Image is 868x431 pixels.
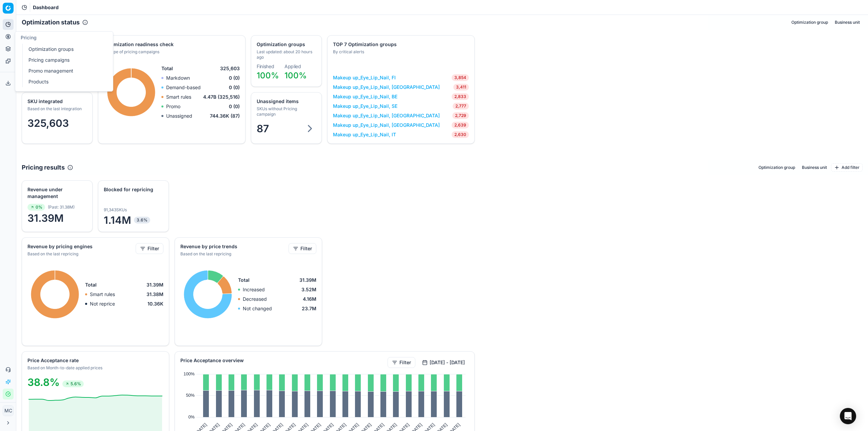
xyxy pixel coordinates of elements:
span: 10.36K [147,300,163,307]
p: Increased [243,286,265,293]
span: 4.16M [303,296,316,302]
span: ( Past : 31.38M ) [48,204,75,210]
span: 744.36K (87) [210,113,240,119]
span: 0% [27,204,45,211]
div: Optimization readiness check [104,41,238,48]
div: By type of pricing campaigns [104,49,238,55]
button: Business unit [832,18,863,26]
button: [DATE] - [DATE] [418,357,469,368]
div: By critical alerts [333,49,468,55]
p: Smart rules [166,94,191,100]
div: Based on the last integration [27,106,85,112]
a: Makeup up_Eye_Lip_Nail, SE [333,103,397,110]
div: SKUs without Pricing campaign [257,106,315,117]
a: Makeup up_Eye_Lip_Nail, FI [333,74,396,81]
div: Optimization groups [257,41,315,48]
span: 2,729 [452,112,469,119]
span: 31.39M [299,277,316,283]
a: Optimization groups [26,44,105,54]
div: Based on the last repricing [180,251,287,257]
button: Add filter [831,163,863,172]
div: Blocked for repricing [104,186,162,193]
p: Promo [166,103,180,110]
div: Open Intercom Messenger [840,408,856,424]
span: 23.7M [302,305,316,312]
p: Not reprice [90,300,115,307]
span: 3.6% [134,217,150,223]
span: 31.39M [146,281,163,288]
span: 1.14M [104,214,163,226]
div: Unassigned items [257,98,315,105]
a: Makeup up_Eye_Lip_Nail, [GEOGRAPHIC_DATA] [333,122,440,129]
span: 87 [257,122,269,135]
span: Total [161,65,173,72]
span: 4.47B (325,516) [203,94,240,100]
a: Pricing campaigns [26,55,105,65]
span: 91,343 SKUs [104,207,127,213]
a: Promo management [26,66,105,76]
span: Total [238,277,250,283]
div: Revenue by pricing engines [27,243,134,250]
div: Price Acceptance rate [27,357,162,364]
span: 0 (0) [229,84,240,91]
span: 31.39M [27,212,87,224]
button: Filter [136,243,163,254]
div: SKU integrated [27,98,85,105]
span: 2,833 [452,93,469,100]
span: Total [85,281,97,288]
button: Optimization group [756,163,798,172]
button: Filter [289,243,316,254]
text: 100% [183,371,195,376]
span: 3,411 [453,84,469,91]
span: 3,854 [452,74,469,81]
span: 2,630 [452,131,469,138]
span: MC [3,406,13,416]
a: Makeup up_Eye_Lip_Nail, BE [333,93,397,100]
div: TOP 7 Optimization groups [333,41,468,48]
span: 325,603 [27,117,69,129]
button: MC [3,405,14,416]
span: 325,603 [220,65,240,72]
p: Smart rules [90,291,115,298]
span: 100% [284,71,307,80]
span: 3.52M [301,286,316,293]
dt: Applied [284,64,307,69]
p: Not changed [243,305,272,312]
span: 5.6% [62,380,84,387]
span: Pricing [21,35,37,40]
span: 2,639 [452,122,469,129]
div: Based on the last repricing [27,251,134,257]
div: Last updated: about 20 hours ago [257,49,315,60]
p: Markdown [166,75,190,81]
p: Decreased [243,296,267,302]
h2: Optimization status [22,18,80,27]
div: Revenue under management [27,186,85,200]
nav: breadcrumb [33,4,59,11]
span: 100% [257,71,279,80]
span: Dashboard [33,4,59,11]
a: Products [26,77,105,86]
button: Business unit [799,163,830,172]
a: Makeup up_Eye_Lip_Nail, IT [333,131,396,138]
button: Optimization group [789,18,831,26]
p: Demand-based [166,84,201,91]
a: Makeup up_Eye_Lip_Nail, [GEOGRAPHIC_DATA] [333,84,440,91]
span: 0 (0) [229,75,240,81]
div: Revenue by price trends [180,243,287,250]
span: 0 (0) [229,103,240,110]
h2: Pricing results [22,163,65,172]
text: 0% [189,414,195,419]
button: Filter [388,357,415,368]
div: Based on Month-to-date applied prices [27,365,162,371]
span: 2,777 [453,103,469,110]
span: 38.8% [27,376,60,388]
text: 50% [186,393,195,398]
p: Unassigned [166,113,192,119]
span: 31.38M [146,291,163,298]
dt: Finished [257,64,279,69]
div: Price Acceptance overview [180,357,386,364]
a: Makeup up_Eye_Lip_Nail, [GEOGRAPHIC_DATA] [333,112,440,119]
